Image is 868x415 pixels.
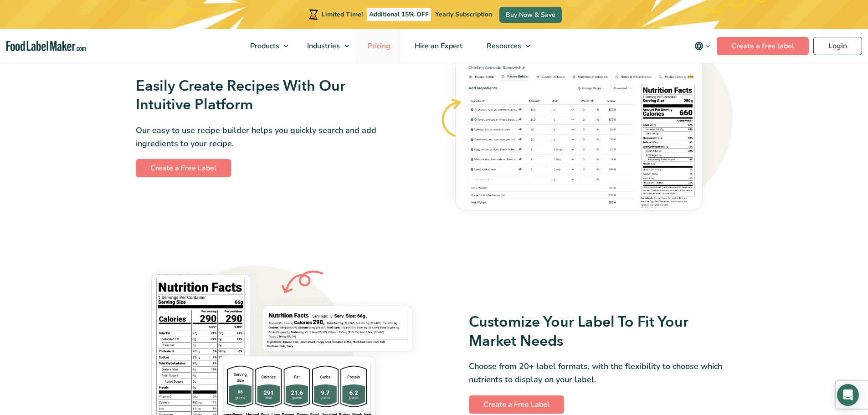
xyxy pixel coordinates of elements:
a: Industries [295,29,354,63]
a: Buy Now & Save [499,7,562,23]
h3: Easily Create Recipes With Our Intuitive Platform [136,77,400,115]
a: Products [238,29,293,63]
span: Additional 15% OFF [367,8,431,21]
a: Login [813,37,862,55]
span: Industries [304,41,341,51]
a: Pricing [356,29,401,63]
span: Resources [484,41,522,51]
span: Pricing [365,41,391,51]
p: Our easy to use recipe builder helps you quickly search and add ingredients to your recipe. [136,124,400,150]
span: Hire an Expert [412,41,463,51]
a: Create a free label [717,37,809,55]
h3: Customize Your Label To Fit Your Market Needs [469,313,733,351]
div: Open Intercom Messenger [837,384,859,406]
span: Products [247,41,280,51]
a: Hire an Expert [403,29,473,63]
p: Choose from 20+ label formats, with the flexibility to choose which nutrients to display on your ... [469,360,733,386]
span: Yearly Subscription [435,10,492,19]
a: Create a Free Label [469,395,564,414]
a: Create a Free Label [136,159,231,177]
a: Resources [475,29,535,63]
span: Limited Time! [322,10,363,19]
